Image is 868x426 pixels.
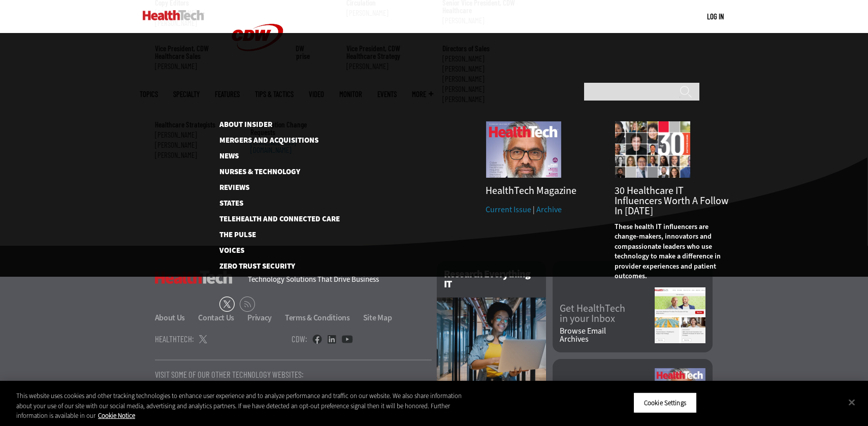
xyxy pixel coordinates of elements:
a: Archive [536,204,562,215]
a: States [219,200,324,207]
a: Site Map [363,312,392,323]
h4: CDW: [292,335,307,343]
button: Close [841,391,863,413]
a: More information about your privacy [98,411,135,420]
a: Browse EmailArchives [560,327,655,343]
a: Log in [707,12,724,21]
img: Home [143,10,204,20]
a: Current Issue [486,204,531,215]
a: About Us [155,312,197,323]
h3: HealthTech Magazine [486,186,599,196]
a: The Pulse [219,231,324,239]
a: Contact Us [198,312,246,323]
h4: HealthTech: [155,335,194,343]
a: Privacy [247,312,283,323]
a: Get HealthTechin your Inbox [560,304,655,324]
p: These health IT influencers are change-makers, innovators and compassionate leaders who use techn... [615,222,728,282]
button: Cookie Settings [633,392,697,413]
span: | [533,204,535,215]
a: News [219,152,324,160]
img: newsletter screenshot [655,287,705,343]
img: Fall 2025 Cover [486,121,562,178]
a: Zero Trust Security [219,263,339,270]
a: 30 Healthcare IT Influencers Worth a Follow in [DATE] [615,184,728,218]
a: About Insider [219,121,324,128]
a: Reviews [219,184,324,191]
a: Voices [219,247,324,254]
div: User menu [707,11,724,22]
a: Terms & Conditions [285,312,362,323]
a: Nurses & Technology [219,168,324,176]
a: Telehealth and Connected Care [219,215,324,223]
div: This website uses cookies and other tracking technologies to enhance user experience and to analy... [16,391,477,421]
img: collage of influencers [615,121,691,178]
p: Visit Some Of Our Other Technology Websites: [155,370,432,379]
h3: HealthTech [155,271,233,284]
a: Mergers and Acquisitions [219,137,324,144]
